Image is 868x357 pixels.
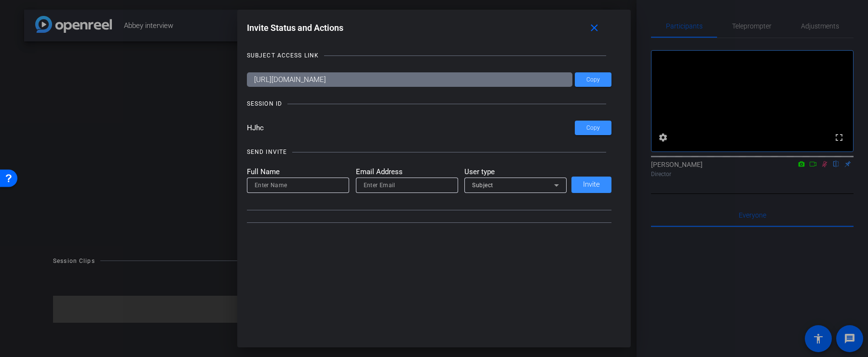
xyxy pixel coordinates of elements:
button: Copy [575,72,611,87]
span: Subject [472,182,493,189]
openreel-title-line: SESSION ID [247,99,612,109]
mat-icon: close [588,22,600,34]
openreel-title-line: SEND INVITE [247,147,612,157]
mat-label: Full Name [247,166,349,178]
span: Copy [586,124,600,132]
span: Copy [586,76,600,83]
openreel-title-line: SUBJECT ACCESS LINK [247,51,612,60]
div: SUBJECT ACCESS LINK [247,51,319,60]
div: Invite Status and Actions [247,19,612,37]
mat-label: Email Address [356,166,458,178]
div: SESSION ID [247,99,282,109]
button: Copy [575,121,611,135]
div: SEND INVITE [247,147,287,157]
input: Enter Email [364,179,450,191]
mat-label: User type [464,166,567,178]
input: Enter Name [255,179,341,191]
